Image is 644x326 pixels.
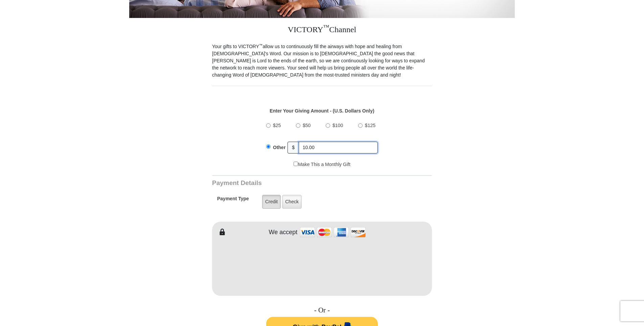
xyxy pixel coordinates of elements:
span: $125 [365,123,375,128]
img: credit cards accepted [299,225,367,240]
h3: Payment Details [212,179,385,187]
p: Your gifts to VICTORY allow us to continuously fill the airways with hope and healing from [DEMOG... [212,43,432,79]
h5: Payment Type [217,196,249,205]
span: $50 [303,123,310,128]
h4: We accept [269,229,298,236]
input: Other Amount [299,142,378,154]
label: Credit [262,195,281,209]
sup: ™ [323,24,329,30]
h3: VICTORY Channel [212,18,432,43]
strong: Enter Your Giving Amount - (U.S. Dollars Only) [270,108,374,114]
span: Other [273,145,285,150]
sup: ™ [259,43,263,47]
input: Make This a Monthly Gift [294,162,298,166]
h4: - Or - [212,306,432,314]
span: $25 [273,123,281,128]
label: Make This a Monthly Gift [294,161,350,168]
span: $100 [332,123,343,128]
label: Check [282,195,302,209]
span: $ [287,142,299,154]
